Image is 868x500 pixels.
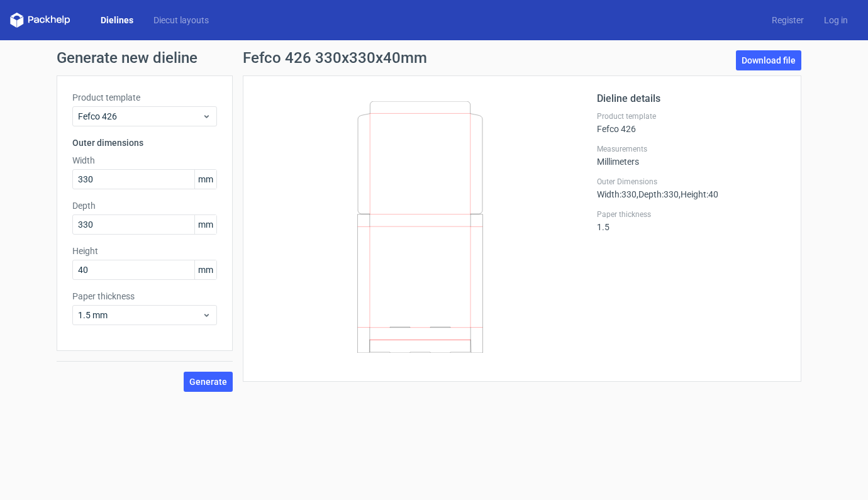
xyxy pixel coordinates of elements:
a: Download file [736,50,801,70]
h1: Fefco 426 330x330x40mm [243,50,427,65]
span: 1.5 mm [78,309,202,321]
label: Outer Dimensions [597,177,786,187]
a: Log in [814,14,858,26]
span: , Height : 40 [679,189,718,199]
label: Depth [72,199,217,212]
span: mm [194,170,216,189]
label: Width [72,154,217,167]
label: Paper thickness [597,209,786,219]
a: Register [762,14,814,26]
div: Fefco 426 [597,111,786,134]
a: Dielines [91,14,143,26]
span: mm [194,215,216,234]
label: Height [72,245,217,257]
h1: Generate new dieline [57,50,811,65]
div: Millimeters [597,144,786,167]
h2: Dieline details [597,91,786,106]
button: Generate [184,372,233,392]
div: 1.5 [597,209,786,232]
label: Product template [597,111,786,121]
span: Fefco 426 [78,110,202,123]
label: Measurements [597,144,786,154]
label: Product template [72,91,217,104]
span: Generate [189,377,227,386]
h3: Outer dimensions [72,136,217,149]
span: mm [194,260,216,279]
label: Paper thickness [72,290,217,303]
a: Diecut layouts [143,14,219,26]
span: Width : 330 [597,189,637,199]
span: , Depth : 330 [637,189,679,199]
